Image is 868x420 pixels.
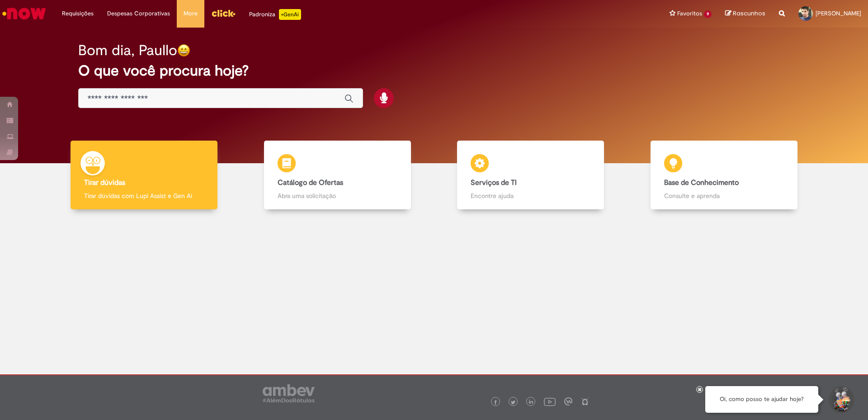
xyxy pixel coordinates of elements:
img: logo_footer_facebook.png [493,400,498,405]
p: +GenAi [279,9,301,20]
img: click_logo_yellow_360x200.png [211,6,236,20]
b: Serviços de TI [471,178,517,187]
img: logo_footer_twitter.png [511,400,515,405]
button: Iniciar Conversa de Suporte [827,386,854,413]
span: Favoritos [677,9,702,18]
b: Tirar dúvidas [84,178,125,187]
img: logo_footer_workplace.png [564,397,572,406]
span: Requisições [62,9,94,18]
div: Oi, como posso te ajudar hoje? [705,386,818,413]
a: Rascunhos [725,9,765,18]
span: 9 [704,10,712,18]
p: Tirar dúvidas com Lupi Assist e Gen Ai [84,191,204,200]
span: More [184,9,198,18]
div: Padroniza [249,9,301,20]
h2: Bom dia, Paullo [78,42,177,58]
a: Serviços de TI Encontre ajuda [434,141,627,210]
img: logo_footer_ambev_rotulo_gray.png [263,384,315,402]
b: Base de Conhecimento [664,178,739,187]
p: Encontre ajuda [471,191,590,200]
a: Catálogo de Ofertas Abra uma solicitação [241,141,434,210]
img: logo_footer_naosei.png [581,397,589,406]
h2: O que você procura hoje? [78,63,790,79]
a: Base de Conhecimento Consulte e aprenda [627,141,821,210]
span: [PERSON_NAME] [816,9,861,17]
a: Tirar dúvidas Tirar dúvidas com Lupi Assist e Gen Ai [47,141,241,210]
img: happy-face.png [177,44,190,57]
img: logo_footer_linkedin.png [529,400,533,405]
p: Abra uma solicitação [278,191,397,200]
span: Despesas Corporativas [107,9,170,18]
img: logo_footer_youtube.png [544,396,556,407]
span: Rascunhos [733,9,765,18]
b: Catálogo de Ofertas [278,178,343,187]
img: ServiceNow [1,5,47,23]
p: Consulte e aprenda [664,191,784,200]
